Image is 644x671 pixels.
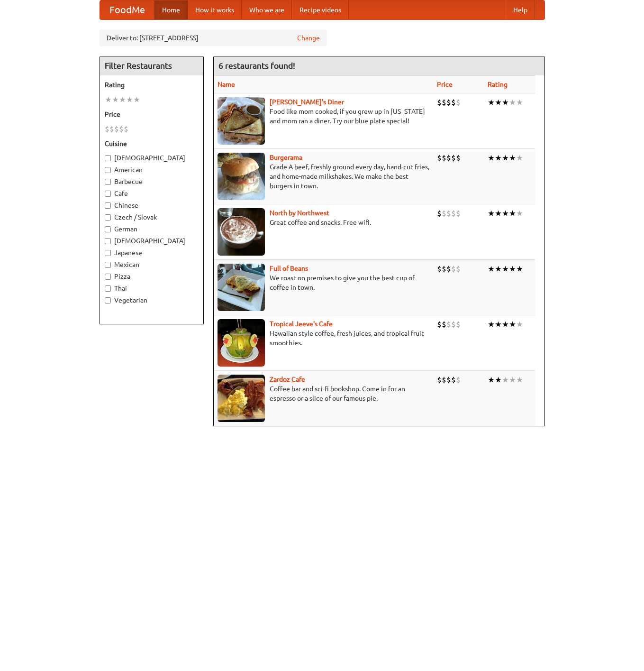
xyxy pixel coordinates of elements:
[446,153,451,163] li: $
[488,81,508,88] a: Rating
[218,107,429,126] p: Food like mom cooked, if you grew up in [US_STATE] and mom ran a diner. Try our blue plate special!
[502,319,509,330] li: ★
[502,375,509,385] li: ★
[105,124,109,134] li: $
[105,179,111,185] input: Barbecue
[105,80,199,90] h5: Rating
[456,319,461,330] li: $
[495,319,502,330] li: ★
[105,297,111,303] input: Vegetarian
[218,273,429,292] p: We roast on premises to give you the best cup of coffee in town.
[437,375,442,385] li: $
[502,97,509,108] li: ★
[451,319,456,330] li: $
[516,97,523,108] li: ★
[451,208,456,219] li: $
[437,319,442,330] li: $
[446,319,451,330] li: $
[105,191,111,197] input: Cafe
[270,265,308,272] a: Full of Beans
[100,56,203,75] h4: Filter Restaurants
[154,0,188,19] a: Home
[100,0,154,19] a: FoodMe
[488,208,495,219] li: ★
[218,162,429,191] p: Grade A beef, freshly ground every day, hand-cut fries, and home-made milkshakes. We make the bes...
[437,208,442,219] li: $
[488,375,495,385] li: ★
[516,208,523,219] li: ★
[114,124,119,134] li: $
[270,320,333,328] b: Tropical Jeeve's Cafe
[488,319,495,330] li: ★
[105,272,199,281] label: Pizza
[126,94,133,105] li: ★
[105,250,111,256] input: Japanese
[218,264,265,311] img: beans.jpg
[437,97,442,108] li: $
[270,376,305,383] a: Zardoz Cafe
[105,201,199,210] label: Chinese
[105,110,199,119] h5: Price
[270,209,329,217] b: North by Northwest
[105,212,199,222] label: Czech / Slovak
[446,208,451,219] li: $
[105,155,111,161] input: [DEMOGRAPHIC_DATA]
[506,0,535,19] a: Help
[488,153,495,163] li: ★
[105,165,199,175] label: American
[105,167,111,173] input: American
[270,154,302,161] a: Burgerama
[456,153,461,163] li: $
[442,97,446,108] li: $
[105,224,199,234] label: German
[292,0,349,19] a: Recipe videos
[509,208,516,219] li: ★
[437,264,442,274] li: $
[105,177,199,186] label: Barbecue
[218,384,429,403] p: Coffee bar and sci-fi bookshop. Come in for an espresso or a slice of our famous pie.
[109,124,114,134] li: $
[456,375,461,385] li: $
[502,153,509,163] li: ★
[218,97,265,145] img: sallys.jpg
[516,319,523,330] li: ★
[509,375,516,385] li: ★
[446,264,451,274] li: $
[105,262,111,268] input: Mexican
[105,238,111,244] input: [DEMOGRAPHIC_DATA]
[119,124,124,134] li: $
[488,97,495,108] li: ★
[124,124,128,134] li: $
[218,329,429,348] p: Hawaiian style coffee, fresh juices, and tropical fruit smoothies.
[502,208,509,219] li: ★
[105,189,199,198] label: Cafe
[100,29,327,46] div: Deliver to: [STREET_ADDRESS]
[446,375,451,385] li: $
[456,97,461,108] li: $
[270,98,344,106] a: [PERSON_NAME]'s Diner
[509,153,516,163] li: ★
[451,264,456,274] li: $
[495,375,502,385] li: ★
[442,208,446,219] li: $
[218,153,265,200] img: burgerama.jpg
[442,264,446,274] li: $
[442,319,446,330] li: $
[509,319,516,330] li: ★
[105,139,199,148] h5: Cuisine
[218,375,265,422] img: zardoz.jpg
[502,264,509,274] li: ★
[437,153,442,163] li: $
[242,0,292,19] a: Who we are
[105,153,199,163] label: [DEMOGRAPHIC_DATA]
[119,94,126,105] li: ★
[105,202,111,209] input: Chinese
[516,153,523,163] li: ★
[495,97,502,108] li: ★
[451,153,456,163] li: $
[105,226,111,232] input: German
[112,94,119,105] li: ★
[105,285,111,292] input: Thai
